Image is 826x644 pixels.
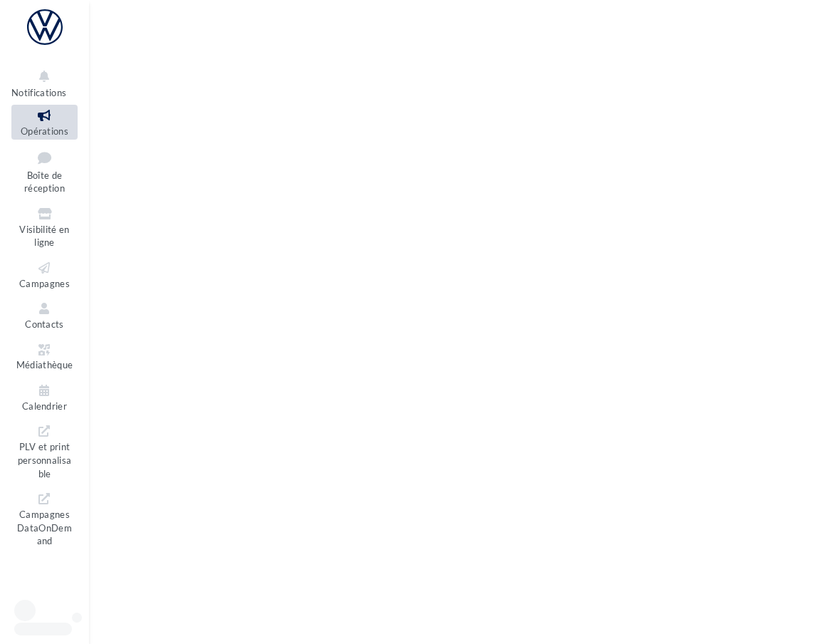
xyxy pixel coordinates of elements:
[11,257,78,292] a: Campagnes
[11,339,78,374] a: Médiathèque
[11,298,78,333] a: Contacts
[11,380,78,415] a: Calendrier
[11,145,78,197] a: Boîte de réception
[11,105,78,140] a: Opérations
[17,506,72,546] span: Campagnes DataOnDemand
[11,203,78,251] a: Visibilité en ligne
[21,125,68,137] span: Opérations
[19,278,70,289] span: Campagnes
[22,400,67,412] span: Calendrier
[25,318,64,330] span: Contacts
[11,87,66,98] span: Notifications
[18,438,72,479] span: PLV et print personnalisable
[11,420,78,482] a: PLV et print personnalisable
[24,170,65,194] span: Boîte de réception
[16,360,73,371] span: Médiathèque
[19,224,69,249] span: Visibilité en ligne
[11,488,78,550] a: Campagnes DataOnDemand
